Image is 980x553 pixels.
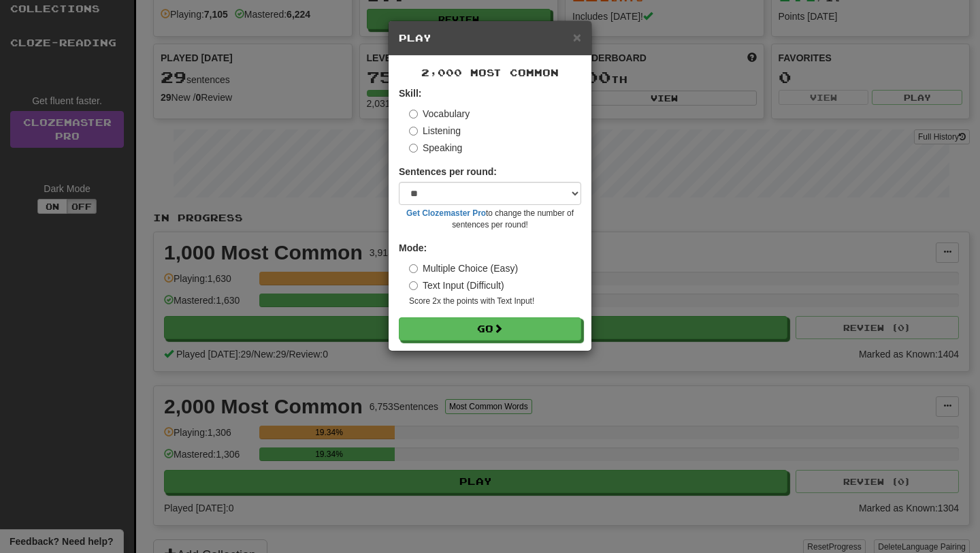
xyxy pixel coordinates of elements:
[399,242,427,253] strong: Mode:
[409,141,462,155] label: Speaking
[399,208,581,231] small: to change the number of sentences per round!
[399,31,581,45] h5: Play
[399,88,421,99] strong: Skill:
[573,29,581,45] span: ×
[409,107,470,121] label: Vocabulary
[399,165,497,178] label: Sentences per round:
[409,110,418,118] input: Vocabulary
[409,124,461,138] label: Listening
[409,127,418,136] input: Listening
[409,262,518,275] label: Multiple Choice (Easy)
[409,144,418,153] input: Speaking
[409,264,418,273] input: Multiple Choice (Easy)
[421,67,559,78] span: 2,000 Most Common
[406,208,486,218] a: Get Clozemaster Pro
[409,281,418,290] input: Text Input (Difficult)
[573,30,581,44] button: Close
[409,296,581,307] small: Score 2x the points with Text Input !
[399,317,581,341] button: Go
[409,279,504,292] label: Text Input (Difficult)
